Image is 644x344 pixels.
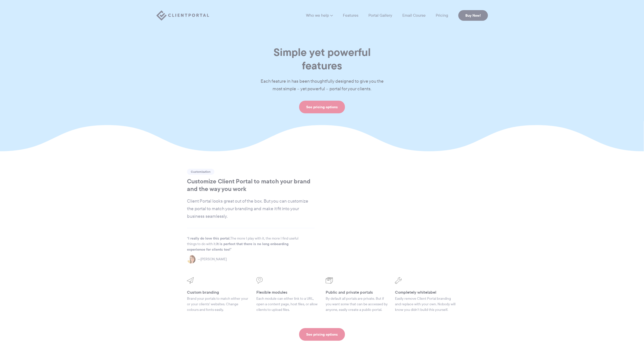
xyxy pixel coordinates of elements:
h1: Simple yet powerful features [253,46,392,72]
h3: Public and private portals [326,290,388,295]
p: Brand your portals to match either your or your clients’ websites. Change colours and fonts easily. [187,296,249,313]
a: Who we help [306,13,333,17]
a: Buy Now! [458,10,488,21]
p: Each feature in has been thoughtfully designed to give you the most simple – yet powerful – porta... [253,78,392,93]
a: Features [343,13,358,17]
h3: Custom branding [187,290,249,295]
p: Easily remove Client Portal branding and replace with your own. Nobody will know you didn’t build... [395,296,457,313]
a: Pricing [436,13,448,17]
p: The more I play with it, the more I find useful things to do with it. [187,236,306,252]
a: See pricing options [299,328,345,341]
strong: It is perfect that there is no long onboarding experience for clients too! [187,241,288,252]
h3: Completely whitelabel [395,290,457,295]
p: Each module can either link to a URL, open a content page, host files, or allow clients to upload... [256,296,319,313]
span: Customization [187,169,214,175]
a: Email Course [402,13,426,17]
h3: Flexible modules [256,290,319,295]
p: Client Portal looks great out of the box. But you can customize the portal to match your branding... [187,198,315,220]
a: See pricing options [299,101,345,113]
a: Portal Gallery [368,13,392,17]
strong: I really do love this portal. [188,235,230,241]
span: [PERSON_NAME] [198,256,227,262]
p: By default all portals are private. But if you want some that can be accessed by anyone, easily c... [326,296,388,313]
h2: Customize Client Portal to match your brand and the way you work [187,178,315,193]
